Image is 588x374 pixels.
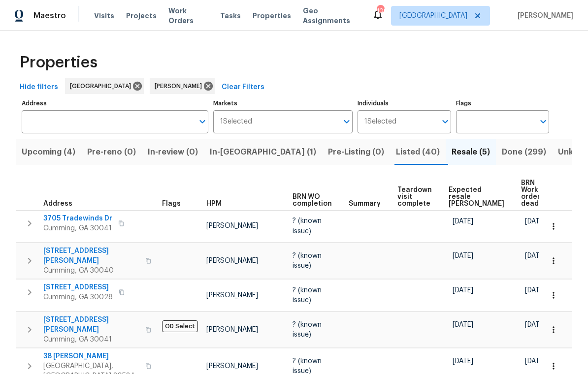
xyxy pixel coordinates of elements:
[206,292,258,299] span: [PERSON_NAME]
[206,200,222,207] span: HPM
[65,78,144,94] div: [GEOGRAPHIC_DATA]
[43,200,72,207] span: Address
[43,266,139,276] span: Cumming, GA 30040
[206,222,258,229] span: [PERSON_NAME]
[453,358,473,365] span: [DATE]
[514,11,573,21] span: [PERSON_NAME]
[293,193,332,207] span: BRN WO completion
[525,252,546,259] span: [DATE]
[364,118,396,126] span: 1 Selected
[22,145,75,159] span: Upcoming (4)
[206,326,258,333] span: [PERSON_NAME]
[43,315,139,335] span: [STREET_ADDRESS][PERSON_NAME]
[218,78,268,96] button: Clear Filters
[33,11,66,21] span: Maestro
[293,218,322,234] span: ? (known issue)
[452,145,490,159] span: Resale (5)
[22,100,208,106] label: Address
[397,187,432,207] span: Teardown visit complete
[43,292,113,302] span: Cumming, GA 30028
[438,115,452,128] button: Open
[399,11,467,21] span: [GEOGRAPHIC_DATA]
[453,287,473,294] span: [DATE]
[196,115,209,128] button: Open
[453,252,473,259] span: [DATE]
[43,246,139,266] span: [STREET_ADDRESS][PERSON_NAME]
[220,118,252,126] span: 1 Selected
[206,257,258,264] span: [PERSON_NAME]
[502,145,546,159] span: Done (299)
[168,6,208,26] span: Work Orders
[453,218,473,225] span: [DATE]
[43,351,139,361] span: 38 [PERSON_NAME]
[213,100,353,106] label: Markets
[43,214,112,223] span: 3705 Tradewinds Dr
[293,252,322,269] span: ? (known issue)
[449,187,504,207] span: Expected resale [PERSON_NAME]
[20,58,98,67] span: Properties
[303,6,360,26] span: Geo Assignments
[222,81,264,93] span: Clear Filters
[70,81,135,91] span: [GEOGRAPHIC_DATA]
[293,287,322,304] span: ? (known issue)
[328,145,384,159] span: Pre-Listing (0)
[126,11,157,21] span: Projects
[340,115,354,128] button: Open
[525,287,546,294] span: [DATE]
[521,180,552,207] span: BRN Work order deadline
[220,12,241,19] span: Tasks
[536,115,550,128] button: Open
[358,100,451,106] label: Individuals
[525,358,546,365] span: [DATE]
[162,320,198,332] span: OD Select
[94,11,114,21] span: Visits
[20,81,58,93] span: Hide filters
[43,223,112,233] span: Cumming, GA 30041
[349,200,381,207] span: Summary
[43,335,139,344] span: Cumming, GA 30041
[155,81,206,91] span: [PERSON_NAME]
[293,321,322,338] span: ? (known issue)
[16,78,62,96] button: Hide filters
[87,145,136,159] span: Pre-reno (0)
[148,145,198,159] span: In-review (0)
[150,78,215,94] div: [PERSON_NAME]
[253,11,291,21] span: Properties
[210,145,316,159] span: In-[GEOGRAPHIC_DATA] (1)
[456,100,549,106] label: Flags
[525,218,546,225] span: [DATE]
[43,282,113,292] span: [STREET_ADDRESS]
[453,321,473,328] span: [DATE]
[162,200,181,207] span: Flags
[206,363,258,370] span: [PERSON_NAME]
[525,321,546,328] span: [DATE]
[377,6,384,16] div: 109
[396,145,440,159] span: Listed (40)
